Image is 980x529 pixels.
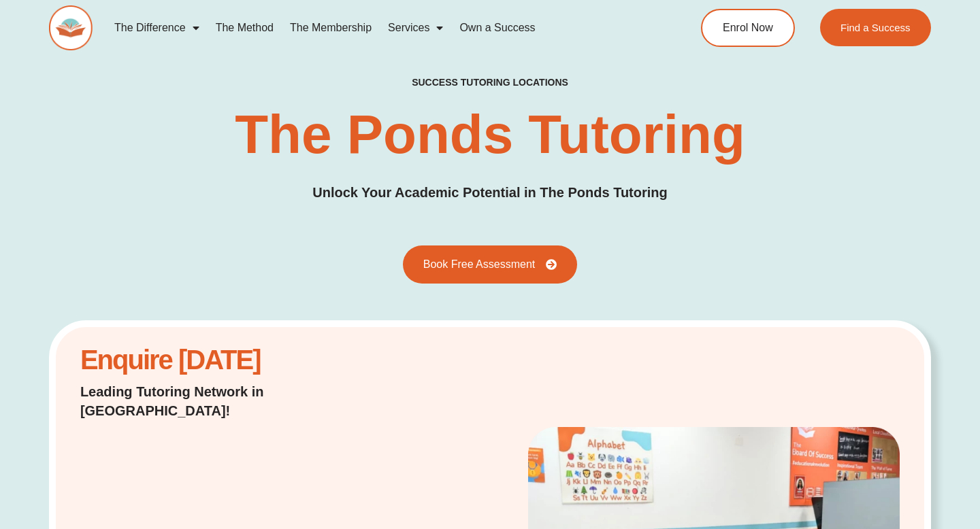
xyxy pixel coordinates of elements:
a: The Difference [106,12,208,44]
a: The Membership [282,12,380,44]
h2: Enquire [DATE] [80,352,373,369]
h2: The Ponds Tutoring [235,107,745,162]
h2: success tutoring locations [412,78,568,87]
a: Services [380,12,451,44]
a: Book Free Assessment [403,245,578,284]
a: The Method [208,12,282,44]
p: Leading Tutoring Network in [GEOGRAPHIC_DATA]! [80,382,373,420]
span: Find a Success [840,22,911,33]
span: Enrol Now [723,22,773,33]
span: Book Free Assessment [423,259,536,270]
a: Find a Success [820,9,931,46]
nav: Menu [106,12,651,44]
p: Unlock Your Academic Potential in The Ponds Tutoring [312,182,668,203]
a: Own a Success [451,12,543,44]
a: Enrol Now [701,9,795,47]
